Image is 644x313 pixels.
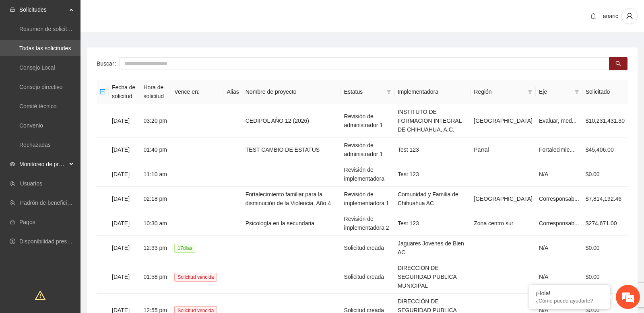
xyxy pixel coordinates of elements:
[394,236,471,260] td: Jaguares Jovenes de Bien AC
[19,64,55,71] a: Consejo Local
[242,80,341,104] th: Nombre de proyecto
[535,290,604,297] div: ¡Hola!
[19,26,110,32] a: Resumen de solicitudes por aprobar
[471,211,536,236] td: Zona centro sur
[622,12,637,20] span: user
[394,211,471,236] td: Test 123
[539,87,571,96] span: Eje
[394,162,471,187] td: Test 123
[10,161,15,167] span: eye
[573,86,581,98] span: filter
[109,236,140,260] td: [DATE]
[140,187,171,211] td: 02:18 pm
[394,260,471,294] td: DIRECCIÓN DE SEGURIDAD PUBLICA MUNICIPAL
[536,162,582,187] td: N/A
[582,162,628,187] td: $0.00
[582,236,628,260] td: $0.00
[539,220,579,227] span: Corresponsab...
[471,138,536,162] td: Parral
[140,104,171,138] td: 03:20 pm
[140,138,171,162] td: 01:40 pm
[19,45,71,51] a: Todas las solicitudes
[341,104,394,138] td: Revisión de administrador 1
[474,87,524,96] span: Región
[140,162,171,187] td: 11:10 am
[109,187,140,211] td: [DATE]
[394,138,471,162] td: Test 123
[341,236,394,260] td: Solicitud creada
[582,138,628,162] td: $45,406.00
[109,80,140,104] th: Fecha de solicitud
[621,8,638,24] button: user
[394,104,471,138] td: INSTITUTO DE FORMACION INTEGRAL DE CHIHUAHUA, A.C.
[19,238,88,245] a: Disponibilidad presupuestal
[394,187,471,211] td: Comunidad y Familia de Chihuahua AC
[242,187,341,211] td: Fortalecimiento familiar para la disminución de la Violencia, Año 4
[582,104,628,138] td: $10,231,431.30
[609,57,627,70] button: search
[344,87,383,96] span: Estatus
[526,86,534,98] span: filter
[19,156,67,172] span: Monitoreo de proyectos
[582,80,628,104] th: Solicitado
[20,200,79,206] a: Padrón de beneficiarios
[100,89,105,95] span: minus-square
[539,196,579,202] span: Corresponsab...
[109,211,140,236] td: [DATE]
[536,236,582,260] td: N/A
[171,80,223,104] th: Vence en:
[394,80,471,104] th: Implementadora
[603,13,618,19] span: anaric
[528,89,533,94] span: filter
[341,138,394,162] td: Revisión de administrador 1
[582,260,628,294] td: $0.00
[615,61,621,67] span: search
[19,122,43,129] a: Convenio
[109,138,140,162] td: [DATE]
[539,117,576,124] span: Evaluar, med...
[97,57,120,70] label: Buscar
[132,4,151,23] div: Minimizar ventana de chat en vivo
[140,211,171,236] td: 10:30 am
[587,13,599,19] span: bell
[574,89,579,94] span: filter
[242,138,341,162] td: TEST CAMBIO DE ESTATUS
[242,104,341,138] td: CEDIPOL AÑO 12 (2026)
[174,273,217,282] span: Solicitud vencida
[582,187,628,211] td: $7,814,192.46
[341,187,394,211] td: Revisión de implementadora 1
[341,211,394,236] td: Revisión de implementadora 2
[42,41,135,51] div: Chatee con nosotros ahora
[109,104,140,138] td: [DATE]
[341,260,394,294] td: Solicitud creada
[471,187,536,211] td: [GEOGRAPHIC_DATA]
[19,84,62,90] a: Consejo directivo
[386,89,391,94] span: filter
[47,107,111,189] span: Estamos en línea.
[242,211,341,236] td: Psicología en la secundaria
[140,236,171,260] td: 12:33 pm
[10,7,15,12] span: inbox
[20,180,42,187] a: Usuarios
[19,2,67,18] span: Solicitudes
[471,104,536,138] td: [GEOGRAPHIC_DATA]
[19,142,51,148] a: Rechazadas
[582,211,628,236] td: $274,671.00
[4,220,153,248] textarea: Escriba su mensaje y pulse “Intro”
[140,260,171,294] td: 01:58 pm
[536,260,582,294] td: N/A
[19,103,57,109] a: Comité técnico
[174,244,195,253] span: 17 día s
[535,298,604,304] p: ¿Cómo puedo ayudarte?
[140,80,171,104] th: Hora de solicitud
[35,290,45,301] span: warning
[341,162,394,187] td: Revisión de implementadora
[109,162,140,187] td: [DATE]
[109,260,140,294] td: [DATE]
[587,10,600,23] button: bell
[385,86,393,98] span: filter
[19,219,35,225] a: Pagos
[223,80,242,104] th: Alias
[539,146,574,153] span: Fortalecimie...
